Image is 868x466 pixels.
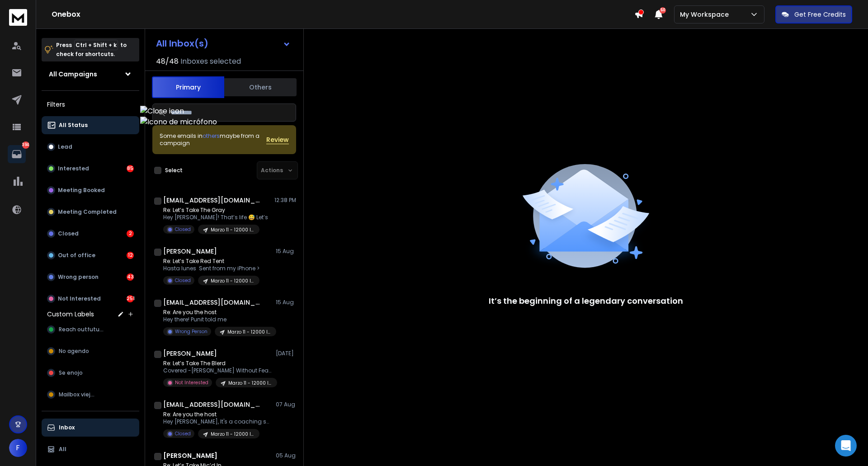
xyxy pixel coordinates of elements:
[163,258,259,265] p: Re: Let’s Take Red Tent
[660,7,666,14] span: 50
[163,214,268,221] p: Hey [PERSON_NAME]! That’s life 😅 Let’s
[680,10,732,19] p: My Workspace
[42,364,139,382] button: Se enojo
[47,310,94,319] h3: Custom Labels
[42,98,139,111] h3: Filters
[127,273,134,281] div: 43
[140,117,217,127] img: Icono de micrófono
[42,419,139,437] button: Inbox
[175,277,191,284] p: Closed
[56,41,127,59] p: Press to check for shortcuts.
[42,138,139,156] button: Lead
[59,391,97,398] span: Mailbox viejos
[835,435,857,457] div: Open Intercom Messenger
[224,77,297,97] button: Others
[42,386,139,404] button: Mailbox viejos
[42,160,139,178] button: Interested85
[163,316,272,323] p: Hey there! Punit told me
[163,349,217,358] h1: [PERSON_NAME]
[9,439,27,457] button: F
[163,451,217,460] h1: [PERSON_NAME]
[140,106,217,117] img: Close icon
[59,348,89,355] span: No agendo
[9,9,27,26] img: logo
[59,446,66,453] p: All
[59,424,75,431] p: Inbox
[42,65,139,83] button: All Campaigns
[156,39,208,48] h1: All Inbox(s)
[58,295,101,302] p: Not Interested
[175,430,191,437] p: Closed
[163,247,217,256] h1: [PERSON_NAME]
[42,203,139,221] button: Meeting Completed
[211,226,254,233] p: Marzo 11 - 12000 leads G Personal
[58,230,79,237] p: Closed
[163,196,263,205] h1: [EMAIL_ADDRESS][DOMAIN_NAME]
[58,208,117,216] p: Meeting Completed
[276,248,296,255] p: 15 Aug
[163,309,272,316] p: Re: Are you the host
[175,328,208,335] p: Wrong Person
[59,369,83,377] span: Se enojo
[42,246,139,264] button: Out of office12
[58,252,95,259] p: Out of office
[165,167,183,174] label: Select
[163,400,263,409] h1: [EMAIL_ADDRESS][DOMAIN_NAME]
[160,132,266,147] div: Some emails in maybe from a campaign
[227,329,271,335] p: Marzo 11 - 12000 leads G Personal
[775,5,852,24] button: Get Free Credits
[228,380,272,386] p: Marzo 11 - 12000 leads G Personal
[42,268,139,286] button: Wrong person43
[163,418,272,425] p: Hey [PERSON_NAME], It's a coaching session
[59,122,88,129] p: All Status
[276,299,296,306] p: 15 Aug
[42,342,139,360] button: No agendo
[274,197,296,204] p: 12:38 PM
[58,143,72,151] p: Lead
[58,187,105,194] p: Meeting Booked
[163,265,259,272] p: Hasta lunes Sent from my iPhone >
[149,34,298,52] button: All Inbox(s)
[175,379,208,386] p: Not Interested
[52,9,634,20] h1: Onebox
[42,116,139,134] button: All Status
[8,145,26,163] a: 394
[163,367,272,374] p: Covered -[PERSON_NAME] Without Fear!™
[276,350,296,357] p: [DATE]
[42,320,139,339] button: Reach outfuture
[276,401,296,408] p: 07 Aug
[58,165,89,172] p: Interested
[163,298,263,307] h1: [EMAIL_ADDRESS][DOMAIN_NAME] +1
[49,70,97,79] h1: All Campaigns
[180,56,241,67] h3: Inboxes selected
[489,295,683,307] p: It’s the beginning of a legendary conversation
[42,225,139,243] button: Closed2
[58,273,99,281] p: Wrong person
[266,135,289,144] button: Review
[276,452,296,459] p: 05 Aug
[794,10,846,19] p: Get Free Credits
[175,226,191,233] p: Closed
[127,165,134,172] div: 85
[163,411,272,418] p: Re: Are you the host
[156,56,179,67] span: 48 / 48
[211,431,254,438] p: Marzo 11 - 12000 leads G Personal
[211,278,254,284] p: Marzo 11 - 12000 leads G Personal
[42,440,139,458] button: All
[127,230,134,237] div: 2
[22,141,29,149] p: 394
[127,295,134,302] div: 251
[42,290,139,308] button: Not Interested251
[152,76,224,98] button: Primary
[203,132,220,140] span: others
[127,252,134,259] div: 12
[59,326,104,333] span: Reach outfuture
[163,207,268,214] p: Re: Let’s Take The Gray
[74,40,118,50] span: Ctrl + Shift + k
[163,360,272,367] p: Re: Let’s Take The Blerd
[42,181,139,199] button: Meeting Booked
